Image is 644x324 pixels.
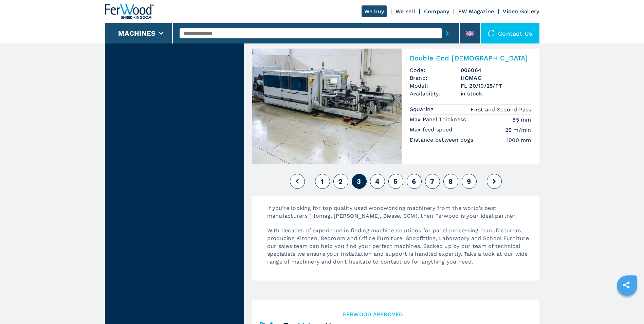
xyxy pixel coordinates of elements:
[260,204,539,227] p: If you’re looking for top quality used woodworking machinery from the world’s best manufacturers ...
[505,126,531,134] em: 26 m/min
[458,8,494,15] a: FW Magazine
[252,49,539,164] a: Double End Tenoners HOMAG FL 20/10/25/PTDouble End [DEMOGRAPHIC_DATA]Code:006064Brand:HOMAGModel:...
[393,177,398,185] span: 5
[375,177,380,185] span: 4
[410,82,461,90] span: Model:
[357,177,361,185] span: 3
[315,174,330,189] button: 1
[507,136,531,144] em: 1000 mm
[410,54,531,62] h2: Double End [DEMOGRAPHIC_DATA]
[410,116,468,123] p: Max Panel Thickness
[105,4,154,19] img: Ferwood
[461,74,531,82] h3: HOMAG
[395,8,415,15] a: We sell
[503,8,539,15] a: Video Gallery
[471,106,531,113] em: First and Second Pass
[118,29,155,37] button: Machines
[352,174,367,189] button: 3
[618,276,635,293] a: sharethis
[615,293,639,319] iframe: Chat
[461,66,531,74] h3: 006064
[407,174,422,189] button: 6
[462,174,477,189] button: 9
[448,177,453,185] span: 8
[260,227,539,272] p: With decades of experience in finding machine solutions for panel processing manufacturers produc...
[410,74,461,82] span: Brand:
[343,310,529,318] span: Ferwood Approved
[410,136,475,144] p: Distance between dogs
[370,174,385,189] button: 4
[338,177,343,185] span: 2
[410,126,454,133] p: Max feed speed
[425,174,440,189] button: 7
[410,106,436,113] p: Squaring
[481,23,539,43] div: Contact us
[512,116,531,124] em: 85 mm
[424,8,449,15] a: Company
[467,177,471,185] span: 9
[410,90,461,97] span: Availability:
[442,25,453,41] button: submit-button
[410,66,461,74] span: Code:
[430,177,434,185] span: 7
[388,174,403,189] button: 5
[333,174,348,189] button: 2
[461,90,531,97] span: in stock
[488,30,495,37] img: Contact us
[443,174,458,189] button: 8
[362,5,387,17] a: We buy
[461,82,531,90] h3: FL 20/10/25/PT
[321,177,324,185] span: 1
[412,177,416,185] span: 6
[252,49,402,164] img: Double End Tenoners HOMAG FL 20/10/25/PT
